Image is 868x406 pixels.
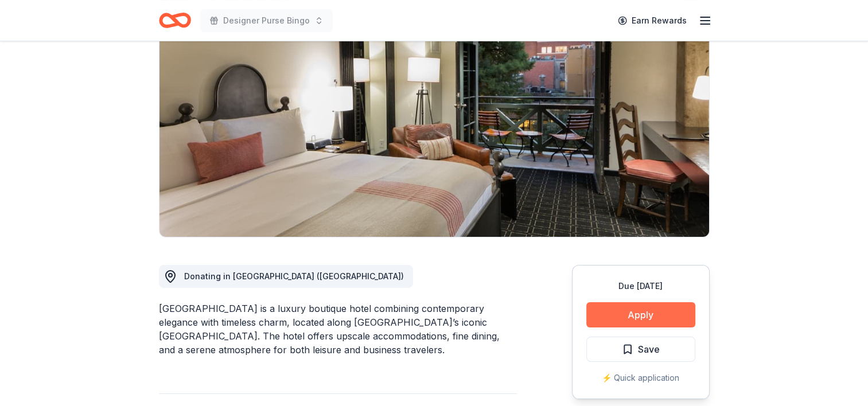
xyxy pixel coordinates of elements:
[159,7,191,34] a: Home
[159,18,709,237] img: Image for Hotel Valencia Riverwalk
[184,271,404,281] span: Donating in [GEOGRAPHIC_DATA] ([GEOGRAPHIC_DATA])
[638,342,660,357] span: Save
[586,302,695,327] button: Apply
[586,371,695,385] div: ⚡️ Quick application
[223,14,310,28] span: Designer Purse Bingo
[586,279,695,293] div: Due [DATE]
[159,302,517,357] div: [GEOGRAPHIC_DATA] is a luxury boutique hotel combining contemporary elegance with timeless charm,...
[611,10,694,31] a: Earn Rewards
[586,337,695,362] button: Save
[200,9,333,32] button: Designer Purse Bingo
